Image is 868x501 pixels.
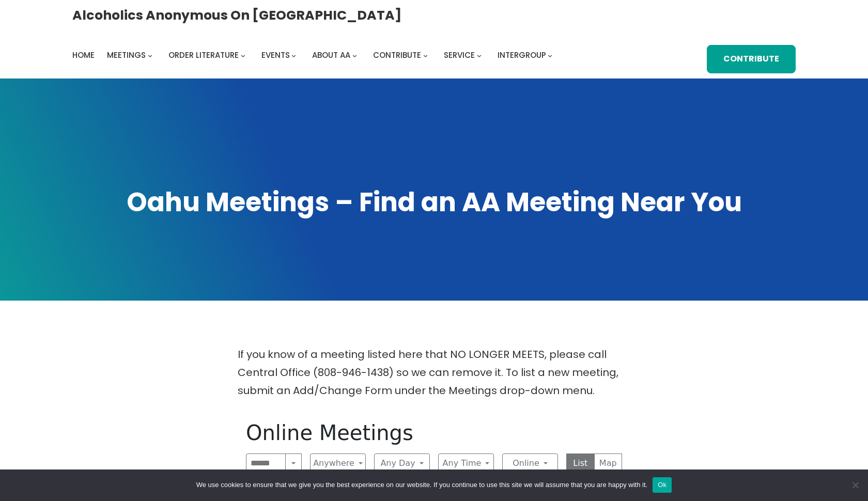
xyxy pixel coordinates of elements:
button: Anywhere [310,453,366,473]
button: Any Day [374,453,430,473]
a: Contribute [707,45,796,73]
span: We use cookies to ensure that we give you the best experience on our website. If you continue to ... [196,480,647,490]
button: Contribute submenu [423,53,428,58]
button: Ok [653,477,672,493]
span: About AA [312,50,350,60]
span: Events [261,50,290,60]
button: Meetings submenu [148,53,152,58]
a: Events [261,48,290,62]
span: Contribute [373,50,421,60]
span: Service [444,50,475,60]
span: Intergroup [498,50,546,60]
p: If you know of a meeting listed here that NO LONGER MEETS, please call Central Office (808-946-14... [238,346,630,400]
input: Search [246,453,286,473]
button: About AA submenu [352,53,357,58]
h1: Oahu Meetings – Find an AA Meeting Near You [72,185,796,221]
button: Online [502,453,558,473]
button: Order Literature submenu [241,53,245,58]
span: Home [72,50,95,60]
a: Alcoholics Anonymous on [GEOGRAPHIC_DATA] [72,4,401,27]
span: Meetings [107,50,146,60]
button: Service submenu [477,53,482,58]
nav: Intergroup [72,48,556,62]
button: Intergroup submenu [548,53,552,58]
a: Service [444,48,475,62]
button: Search [285,453,302,473]
button: Map [594,453,623,473]
a: Home [72,48,95,62]
a: Contribute [373,48,421,62]
a: Meetings [107,48,146,62]
a: About AA [312,48,350,62]
span: Order Literature [168,50,239,60]
h1: Online Meetings [246,420,622,445]
a: Intergroup [498,48,546,62]
span: No [850,480,860,490]
button: List [566,453,595,473]
button: Any Time [438,453,494,473]
button: Events submenu [291,53,296,58]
